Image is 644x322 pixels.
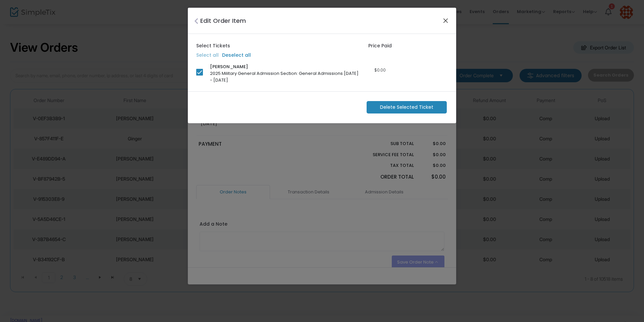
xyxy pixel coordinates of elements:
[380,104,433,111] span: Delete Selected Ticket
[222,52,251,59] label: Deselect all
[368,42,392,49] label: Price Paid
[200,16,246,25] h4: Edit Order Item
[360,67,400,74] div: $0.00
[196,42,230,49] label: Select Tickets
[196,52,219,59] label: Select all
[441,16,450,25] button: Close
[210,63,248,70] span: [PERSON_NAME]
[210,70,359,83] span: 2025 Military General Admission Section: General Admissions [DATE] - [DATE]
[194,18,198,25] i: Close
